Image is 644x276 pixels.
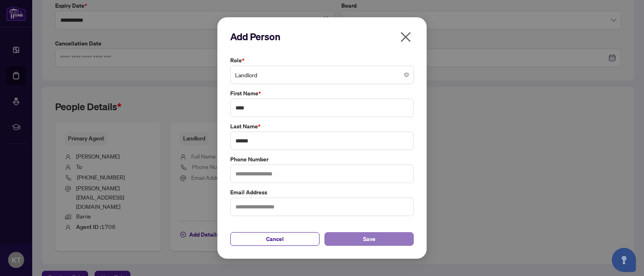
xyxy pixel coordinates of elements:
label: Email Address [230,188,414,197]
span: Save [363,233,376,245]
label: Role [230,56,414,65]
span: Landlord [235,67,409,82]
span: close [399,31,412,43]
label: First Name [230,89,414,98]
h2: Add Person [230,30,414,43]
label: Last Name [230,122,414,131]
span: Cancel [266,233,284,245]
span: close-circle [404,72,409,77]
label: Phone Number [230,155,414,164]
button: Cancel [230,232,320,246]
button: Save [324,232,414,246]
button: Open asap [612,248,636,272]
